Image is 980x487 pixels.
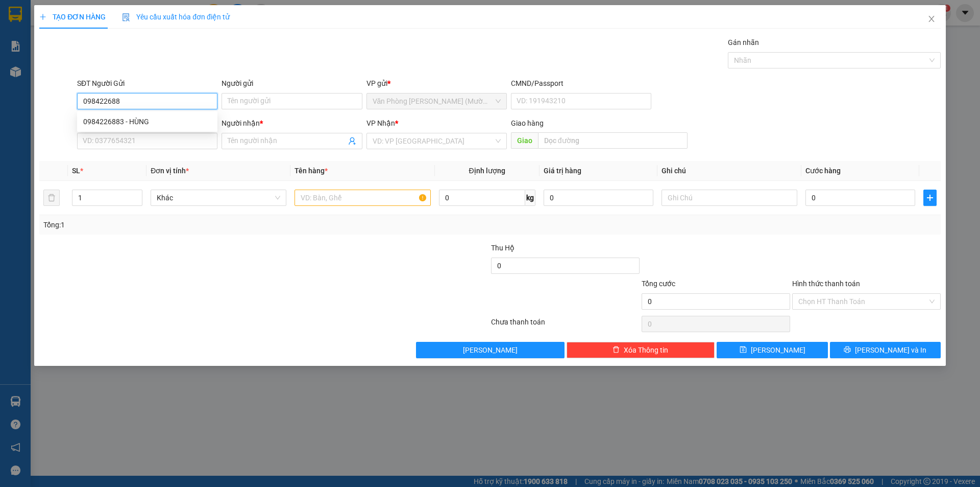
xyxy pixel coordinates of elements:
b: [PERSON_NAME] [13,66,58,114]
img: logo.jpg [111,13,135,37]
b: BIÊN NHẬN GỬI HÀNG [66,15,98,81]
li: (c) 2017 [86,49,140,61]
span: Giao [511,132,538,149]
span: close [927,15,936,23]
div: CMND/Passport [511,78,651,89]
b: [DOMAIN_NAME] [86,39,140,47]
span: Đơn vị tính [151,167,189,175]
span: delete [612,346,620,354]
button: save[PERSON_NAME] [717,342,827,358]
input: VD: Bàn, Ghế [295,190,430,206]
span: Khác [157,190,280,205]
span: Giao hàng [511,119,544,127]
div: 0984226883 - HÙNG [83,116,211,127]
span: Định lượng [469,167,505,175]
span: Tổng cước [642,280,675,288]
img: logo.jpg [13,13,64,64]
input: Dọc đường [538,132,688,149]
div: VP gửi [366,78,507,89]
button: plus [923,190,937,206]
span: plus [39,13,46,20]
span: TẠO ĐƠN HÀNG [39,13,106,21]
div: Chưa thanh toán [490,316,641,334]
div: Tổng: 1 [43,219,378,230]
span: plus [924,194,936,202]
span: Tên hàng [295,167,328,175]
button: Close [917,5,946,34]
button: deleteXóa Thông tin [567,342,715,358]
span: user-add [348,137,356,145]
div: SĐT Người Gửi [77,78,217,89]
th: Ghi chú [657,161,801,181]
input: 0 [544,190,653,206]
span: save [740,346,747,354]
img: icon [122,13,130,21]
label: Gán nhãn [728,38,759,47]
label: Hình thức thanh toán [792,280,860,288]
input: Ghi Chú [661,190,797,206]
span: [PERSON_NAME] và In [855,344,926,356]
span: SL [72,167,80,175]
span: kg [525,190,535,206]
span: Thu Hộ [491,244,514,252]
span: Cước hàng [805,167,841,175]
span: Giá trị hàng [544,167,581,175]
span: Yêu cầu xuất hóa đơn điện tử [122,13,230,21]
button: printer[PERSON_NAME] và In [830,342,941,358]
span: [PERSON_NAME] [463,344,518,356]
button: delete [43,190,60,206]
div: Người nhận [222,118,362,129]
span: Xóa Thông tin [624,344,668,356]
span: [PERSON_NAME] [751,344,805,356]
span: Văn Phòng Trần Phú (Mường Thanh) [373,94,501,109]
span: printer [844,346,851,354]
div: 0984226883 - HÙNG [77,113,217,130]
div: Người gửi [222,78,362,89]
button: [PERSON_NAME] [416,342,565,358]
span: VP Nhận [366,119,395,127]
